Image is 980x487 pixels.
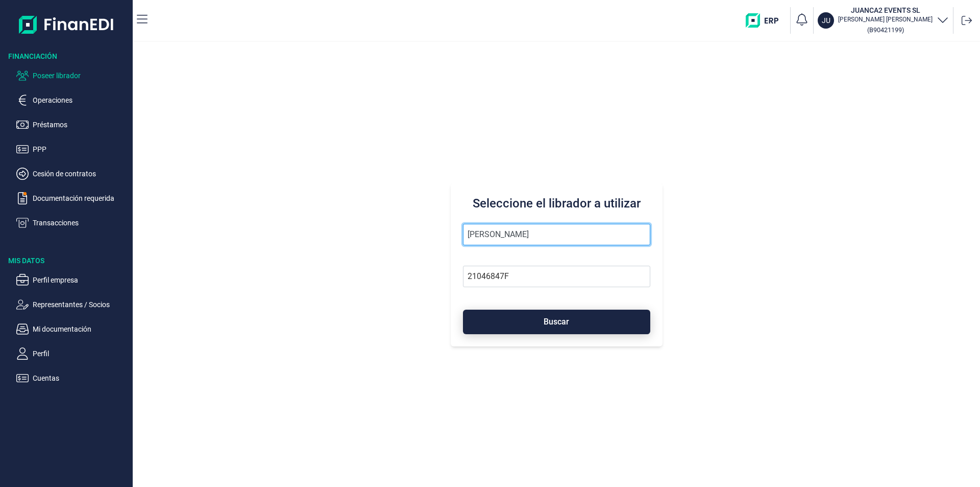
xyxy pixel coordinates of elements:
[463,224,650,245] input: Seleccione la razón social
[33,94,129,106] p: Operaciones
[33,347,129,360] p: Perfil
[16,298,129,311] button: Representantes / Socios
[822,15,830,26] p: JU
[16,274,129,286] button: Perfil empresa
[463,310,650,334] button: Buscar
[33,143,129,155] p: PPP
[16,217,129,229] button: Transacciones
[16,347,129,360] button: Perfil
[544,318,569,326] span: Buscar
[838,5,933,15] h3: JUANCA2 EVENTS SL
[33,69,129,82] p: Poseer librador
[33,274,129,286] p: Perfil empresa
[33,323,129,335] p: Mi documentación
[33,372,129,384] p: Cuentas
[16,119,129,131] button: Préstamos
[16,323,129,335] button: Mi documentación
[33,217,129,229] p: Transacciones
[838,15,933,24] p: [PERSON_NAME] [PERSON_NAME]
[16,69,129,82] button: Poseer librador
[867,26,904,34] small: Copiar cif
[463,266,650,287] input: Busque por NIF
[16,94,129,106] button: Operaciones
[33,298,129,311] p: Representantes / Socios
[463,195,650,212] h3: Seleccione el librador a utilizar
[16,192,129,204] button: Documentación requerida
[16,372,129,384] button: Cuentas
[818,5,949,36] button: JUJUANCA2 EVENTS SL[PERSON_NAME] [PERSON_NAME](B90421199)
[746,13,786,28] img: erp
[16,168,129,180] button: Cesión de contratos
[33,168,129,180] p: Cesión de contratos
[19,8,114,41] img: Logo de aplicación
[33,192,129,204] p: Documentación requerida
[33,119,129,131] p: Préstamos
[16,143,129,155] button: PPP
